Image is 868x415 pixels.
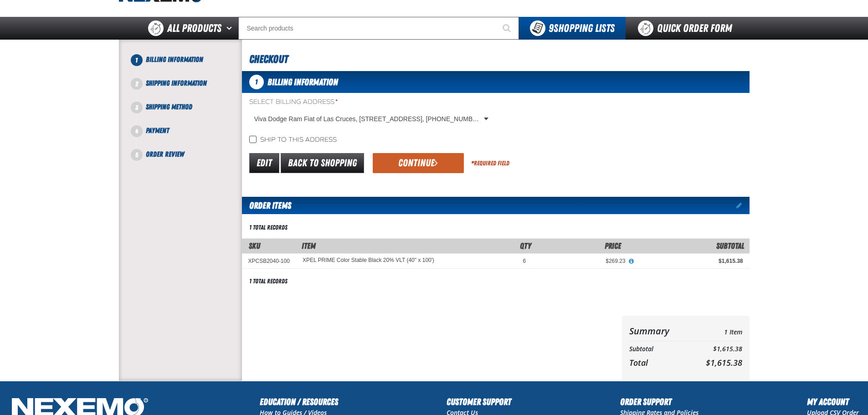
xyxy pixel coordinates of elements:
[131,149,143,161] span: 5
[629,323,688,339] th: Summary
[249,136,257,143] input: Ship to this address
[146,102,192,111] span: Shipping Method
[249,153,279,173] a: Edit
[523,258,526,264] span: 6
[137,149,242,160] li: Order Review. Step 5 of 5. Not Completed
[626,17,749,40] a: Quick Order Form
[519,17,626,40] button: You have 9 Shopping Lists. Open to view details
[520,241,531,251] span: Qty
[131,54,143,66] span: 1
[137,125,242,149] li: Payment. Step 4 of 5. Not Completed
[605,241,621,251] span: Price
[223,17,238,40] button: Open All Products pages
[620,395,699,409] h2: Order Support
[807,395,859,409] h2: My Account
[249,241,260,251] a: SKU
[688,323,742,339] td: 1 Item
[146,55,203,64] span: Billing Information
[146,150,184,159] span: Order Review
[629,355,688,370] th: Total
[249,277,288,286] div: 1 total records
[238,17,519,40] input: Search
[302,241,316,251] span: Item
[471,159,509,168] div: Required Field
[267,77,338,87] span: Billing Information
[249,53,288,66] span: Checkout
[146,126,169,135] span: Payment
[131,78,143,90] span: 2
[549,22,615,35] span: Shopping Lists
[260,395,338,409] h2: Education / Resources
[254,114,482,124] span: Viva Dodge Ram Fiat of Las Cruces, [STREET_ADDRESS], [PHONE_NUMBER]
[249,136,337,144] label: Ship to this address
[137,102,242,125] li: Shipping Method. Step 3 of 5. Not Completed
[281,153,364,173] a: Back to Shopping
[130,54,242,160] nav: Checkout steps. Current step is Billing Information. Step 1 of 5
[242,197,291,214] h2: Order Items
[249,223,288,232] div: 1 total records
[736,202,750,209] a: Edit items
[373,153,464,173] button: Continue
[249,75,264,89] span: 1
[447,395,511,409] h2: Customer Support
[549,22,554,35] strong: 9
[242,253,296,268] td: XPCSB2040-100
[303,257,434,264] : XPEL PRIME Color Stable Black 20% VLT (40" x 100')
[146,79,207,87] span: Shipping Information
[638,257,743,265] div: $1,615.38
[629,343,688,355] th: Subtotal
[539,257,625,265] div: $269.23
[137,54,242,78] li: Billing Information. Step 1 of 5. Not Completed
[137,78,242,102] li: Shipping Information. Step 2 of 5. Not Completed
[131,102,143,113] span: 3
[249,98,492,107] label: Select Billing Address
[626,257,637,266] button: View All Prices for XPEL PRIME Color Stable Black 20% VLT (40" x 100')
[716,241,744,251] span: Subtotal
[706,357,742,368] span: $1,615.38
[688,343,742,355] td: $1,615.38
[167,20,221,36] span: All Products
[496,17,519,40] button: Start Searching
[131,125,143,137] span: 4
